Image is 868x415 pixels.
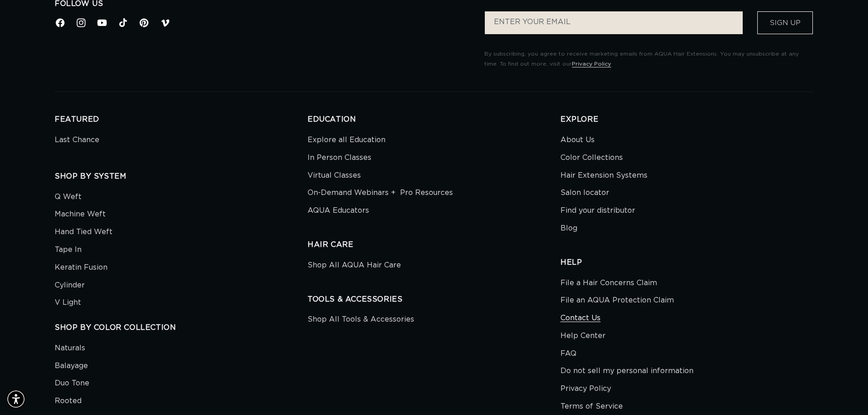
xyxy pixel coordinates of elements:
[55,115,308,124] h2: FEATURED
[560,309,601,327] a: Contact Us
[308,133,385,149] a: Explore all Education
[55,357,88,375] a: Balayage
[55,241,82,259] a: Tape In
[55,259,108,277] a: Keratin Fusion
[55,323,308,333] h2: SHOP BY COLOR COLLECTION
[560,380,611,398] a: Privacy Policy
[55,294,81,312] a: V Light
[308,184,453,202] a: On-Demand Webinars + Pro Resources
[572,61,611,67] a: Privacy Policy
[308,240,560,250] h2: HAIR CARE
[308,149,371,167] a: In Person Classes
[308,115,560,124] h2: EDUCATION
[560,362,693,380] a: Do not sell my personal information
[560,184,609,202] a: Salon locator
[560,220,577,237] a: Blog
[484,49,813,69] p: By subscribing, you agree to receive marketing emails from AQUA Hair Extensions. You may unsubscr...
[485,11,743,34] input: ENTER YOUR EMAIL
[560,133,595,149] a: About Us
[55,205,106,223] a: Machine Weft
[55,223,113,241] a: Hand Tied Weft
[55,190,82,206] a: Q Weft
[560,277,657,292] a: File a Hair Concerns Claim
[55,342,85,357] a: Naturals
[560,327,606,345] a: Help Center
[55,172,308,181] h2: SHOP BY SYSTEM
[308,202,369,220] a: AQUA Educators
[560,292,674,309] a: File an AQUA Protection Claim
[55,277,85,294] a: Cylinder
[55,392,82,410] a: Rooted
[560,167,647,184] a: Hair Extension Systems
[560,345,576,363] a: FAQ
[822,371,868,415] iframe: Chat Widget
[55,374,89,392] a: Duo Tone
[308,259,401,274] a: Shop All AQUA Hair Care
[308,295,560,304] h2: TOOLS & ACCESSORIES
[560,202,635,220] a: Find your distributor
[6,389,26,409] div: Accessibility Menu
[560,115,813,124] h2: EXPLORE
[757,11,813,34] button: Sign Up
[55,133,99,149] a: Last Chance
[560,149,623,167] a: Color Collections
[560,258,813,267] h2: HELP
[308,313,414,328] a: Shop All Tools & Accessories
[308,167,361,184] a: Virtual Classes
